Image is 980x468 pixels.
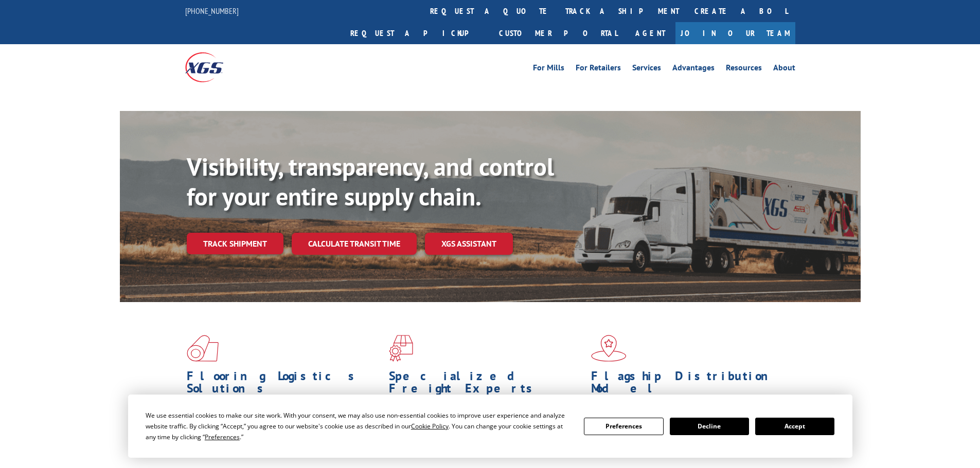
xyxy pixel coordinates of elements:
[185,6,239,16] a: [PHONE_NUMBER]
[146,410,572,442] div: We use essential cookies to make our site work. With your consent, we may also use non-essential ...
[389,370,583,400] h1: Specialized Freight Experts
[632,64,661,75] a: Services
[675,22,795,44] a: Join Our Team
[755,418,834,435] button: Accept
[343,22,491,44] a: Request a pickup
[187,370,381,400] h1: Flooring Logistics Solutions
[128,395,852,458] div: Cookie Consent Prompt
[187,151,554,212] b: Visibility, transparency, and control for your entire supply chain.
[533,64,564,75] a: For Mills
[576,64,621,75] a: For Retailers
[425,233,513,255] a: XGS ASSISTANT
[773,64,795,75] a: About
[672,64,715,75] a: Advantages
[584,418,663,435] button: Preferences
[411,422,449,430] span: Cookie Policy
[726,64,762,75] a: Resources
[591,370,786,400] h1: Flagship Distribution Model
[670,418,749,435] button: Decline
[187,335,219,362] img: xgs-icon-total-supply-chain-intelligence-red
[389,335,413,362] img: xgs-icon-focused-on-flooring-red
[205,433,240,441] span: Preferences
[292,233,417,255] a: Calculate transit time
[591,335,627,362] img: xgs-icon-flagship-distribution-model-red
[187,233,283,254] a: Track shipment
[625,22,675,44] a: Agent
[491,22,625,44] a: Customer Portal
